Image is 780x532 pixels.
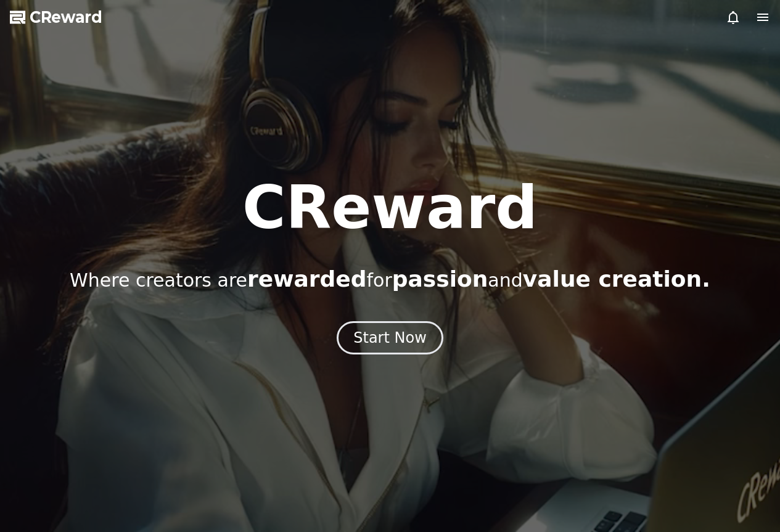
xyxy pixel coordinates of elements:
[242,178,538,237] h1: CReward
[392,266,488,292] span: passion
[30,7,102,27] span: CReward
[337,334,443,345] a: Start Now
[10,7,102,27] a: CReward
[337,321,443,354] button: Start Now
[70,267,710,292] p: Where creators are for and
[247,266,366,292] span: rewarded
[523,266,710,292] span: value creation.
[353,328,427,348] div: Start Now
